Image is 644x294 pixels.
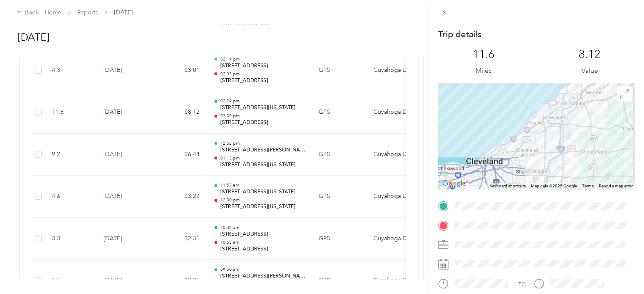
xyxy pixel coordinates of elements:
[518,280,527,289] div: TO
[582,184,594,188] a: Terms (opens in new tab)
[440,178,468,189] img: Google
[476,66,492,76] p: Miles
[579,48,601,61] p: 8.12
[473,48,495,61] p: 11.6
[440,178,468,189] a: Open this area in Google Maps (opens a new window)
[597,247,644,294] iframe: Everlance-gr Chat Button Frame
[531,184,577,188] span: Map data ©2025 Google
[490,183,526,189] button: Keyboard shortcuts
[599,184,633,188] a: Report a map error
[438,28,482,40] p: Trip details
[582,66,598,76] p: Value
